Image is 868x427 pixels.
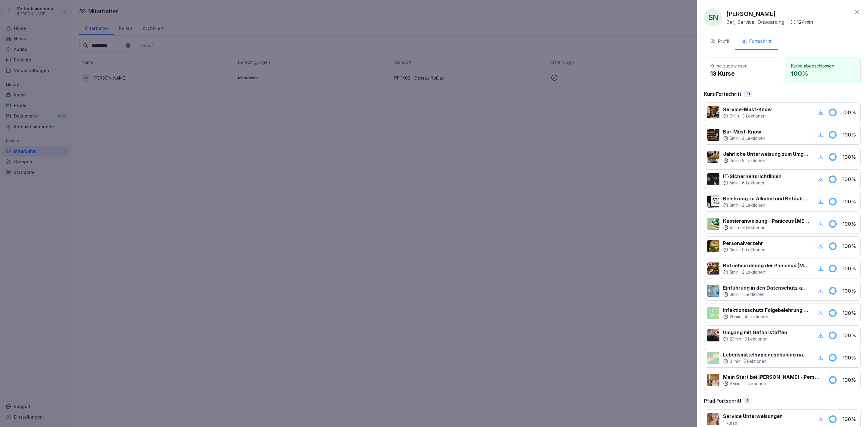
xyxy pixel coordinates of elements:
[730,158,739,164] p: 7 min
[723,262,810,269] p: Betriebsordnung der Paniceus [MEDICAL_DATA] Systemzentrale
[735,34,778,50] button: Fortschritt
[730,381,741,387] p: 10 min
[842,309,857,317] p: 100 %
[726,18,813,26] div: ·
[744,397,750,404] div: 3
[797,18,813,26] p: 124 min
[842,287,857,294] p: 100 %
[723,158,810,164] div: ·
[723,413,783,420] p: Service Unterweisungen
[842,376,857,384] p: 100 %
[726,9,776,18] p: [PERSON_NAME]
[842,354,857,361] p: 100 %
[723,128,765,135] p: Bar-Must-Know
[730,113,739,119] p: 9 min
[842,332,857,339] p: 100 %
[842,198,857,205] p: 100 %
[723,106,772,113] p: Service-Must-Know
[842,265,857,272] p: 100 %
[730,291,739,297] p: 3 min
[723,306,810,314] p: Infektionsschutz Folgebelehrung (nach §43 IfSG)
[723,373,821,381] p: Mein Start bei [PERSON_NAME] - Personalfragebogen
[730,202,739,208] p: 3 min
[742,269,765,275] p: 2 Lektionen
[710,63,774,69] p: Kurse zugewiesen
[723,195,810,202] p: Belehrung zu Alkohol und Betäubungsmitteln am Arbeitsplatz
[710,38,729,45] div: Profil
[742,291,764,297] p: 1 Lektionen
[742,158,765,164] p: 5 Lektionen
[744,358,767,364] p: 5 Lektionen
[742,224,766,231] p: 3 Lektionen
[742,180,766,186] p: 6 Lektionen
[723,329,787,336] p: Umgang mit Gefahrstoffen
[742,113,766,119] p: 3 Lektionen
[723,150,810,158] p: Jährliche Unterweisung zum Umgang mit Schankanlagen
[723,135,765,141] div: ·
[730,358,740,364] p: 31 min
[842,220,857,228] p: 100 %
[842,153,857,161] p: 100 %
[723,247,766,253] div: ·
[723,381,821,387] div: ·
[704,90,741,98] p: Kurs Fortschritt
[723,420,783,426] p: 1 Kurse
[723,336,787,342] div: ·
[730,269,739,275] p: 5 min
[791,69,854,78] p: 100 %
[730,314,741,320] p: 20 min
[730,336,741,342] p: 23 min
[704,8,722,27] div: SN
[842,243,857,250] p: 100 %
[730,135,739,141] p: 5 min
[723,240,766,247] p: Personalverzehr
[741,38,772,45] div: Fortschritt
[730,247,739,253] p: 3 min
[842,176,857,183] p: 100 %
[842,131,857,138] p: 100 %
[704,34,735,50] button: Profil
[744,336,768,342] p: 3 Lektionen
[723,173,782,180] p: IT-Sicherheitsrichtlinien
[723,202,810,208] div: ·
[742,247,766,253] p: 9 Lektionen
[730,224,739,231] p: 6 min
[791,63,854,69] p: Kurse abgeschlossen
[723,113,772,119] div: ·
[842,109,857,116] p: 100 %
[723,217,810,224] p: Kassieranweisung - Paniceus [MEDICAL_DATA] Systemzentrale GmbH
[742,135,765,141] p: 2 Lektionen
[704,397,741,404] p: Pfad Fortschritt
[723,314,810,320] div: ·
[723,180,782,186] div: ·
[723,269,810,275] div: ·
[726,18,784,26] p: Bar, Service, Onboarding
[723,358,810,364] div: ·
[742,202,765,208] p: 2 Lektionen
[723,351,810,358] p: Lebensmittelhygieneschulung nach EU-Verordnung (EG) Nr. 852 / 2004
[710,69,774,78] p: 13 Kurse
[730,180,739,186] p: 5 min
[723,291,810,297] div: ·
[744,381,766,387] p: 1 Lektionen
[723,224,810,231] div: ·
[842,416,857,423] p: 100 %
[723,284,810,291] p: Einführung in den Datenschutz am Arbeitsplatz nach Art. 13 ff. DSGVO
[744,91,752,97] div: 13
[745,314,768,320] p: 4 Lektionen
